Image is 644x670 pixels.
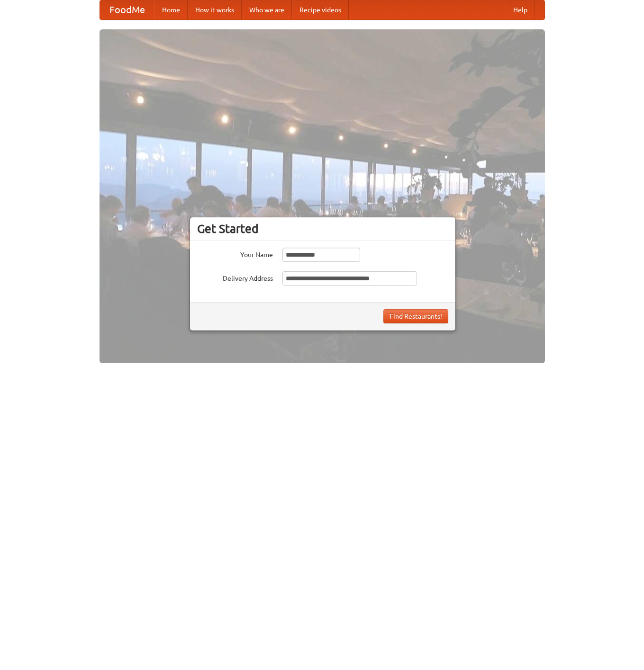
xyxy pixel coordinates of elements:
button: Find Restaurants! [383,309,448,323]
a: FoodMe [100,0,154,19]
a: Recipe videos [292,0,349,19]
a: Help [506,0,535,19]
label: Your Name [197,248,273,259]
h3: Get Started [197,222,448,236]
a: Home [154,0,188,19]
label: Delivery Address [197,271,273,283]
a: Who we are [242,0,292,19]
a: How it works [188,0,242,19]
